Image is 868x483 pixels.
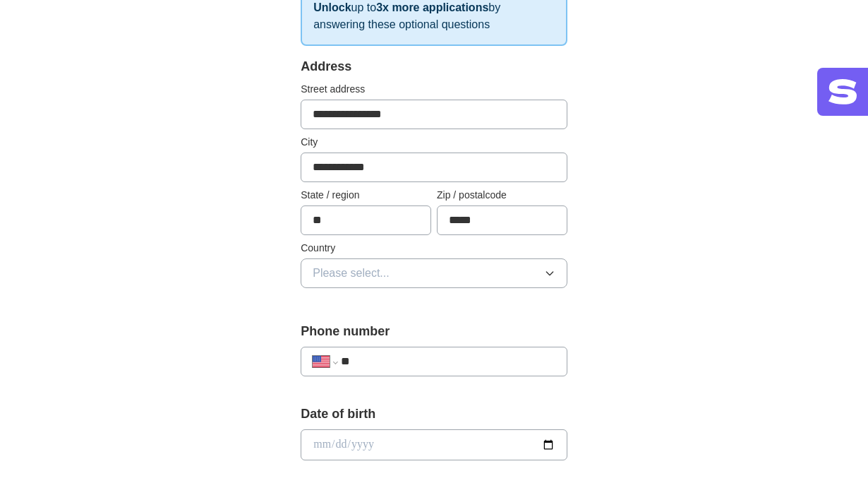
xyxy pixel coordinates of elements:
[301,258,567,288] button: Please select...
[437,188,567,203] label: Zip / postalcode
[301,188,431,203] label: State / region
[301,322,567,341] label: Phone number
[301,135,567,150] label: City
[313,1,351,13] strong: Unlock
[301,82,567,97] label: Street address
[376,1,488,13] strong: 3x more applications
[301,405,567,424] label: Date of birth
[301,241,567,256] label: Country
[313,265,390,282] span: Please select...
[301,57,567,76] div: Address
